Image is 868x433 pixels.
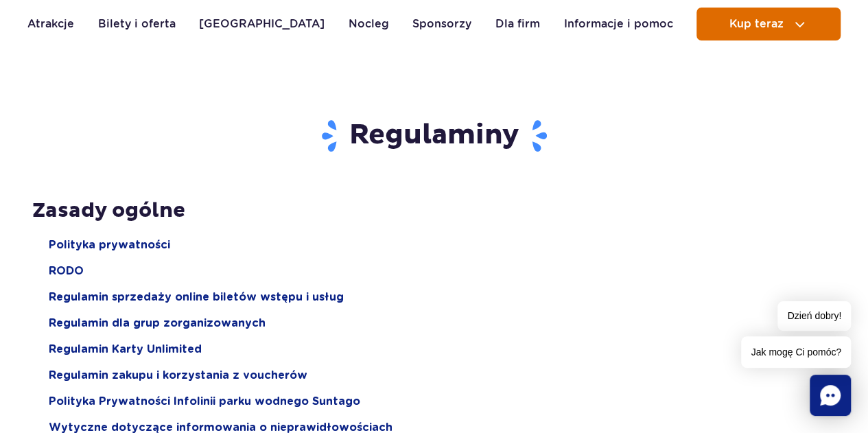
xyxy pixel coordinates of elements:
a: Polityka prywatności [49,237,170,253]
a: Sponsorzy [412,8,471,40]
span: Dzień dobry! [777,301,851,331]
a: Bilety i oferta [98,8,176,40]
a: Nocleg [349,8,389,40]
a: RODO [49,264,84,279]
a: Regulamin zakupu i korzystania z voucherów [49,368,307,383]
a: Atrakcje [27,8,74,40]
div: Chat [810,375,851,416]
a: [GEOGRAPHIC_DATA] [199,8,325,40]
a: Regulamin dla grup zorganizowanych [49,316,266,331]
a: Regulamin Karty Unlimited [49,342,202,357]
h1: Regulaminy [32,118,836,154]
h2: Zasady ogólne [32,198,836,224]
a: Regulamin sprzedaży online biletów wstępu i usług [49,290,344,305]
a: Polityka Prywatności Infolinii parku wodnego Suntago [49,394,360,409]
a: Informacje i pomoc [563,8,672,40]
button: Kup teraz [696,8,841,40]
span: Jak mogę Ci pomóc? [741,336,851,368]
span: Kup teraz [729,18,783,30]
a: Dla firm [495,8,540,40]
